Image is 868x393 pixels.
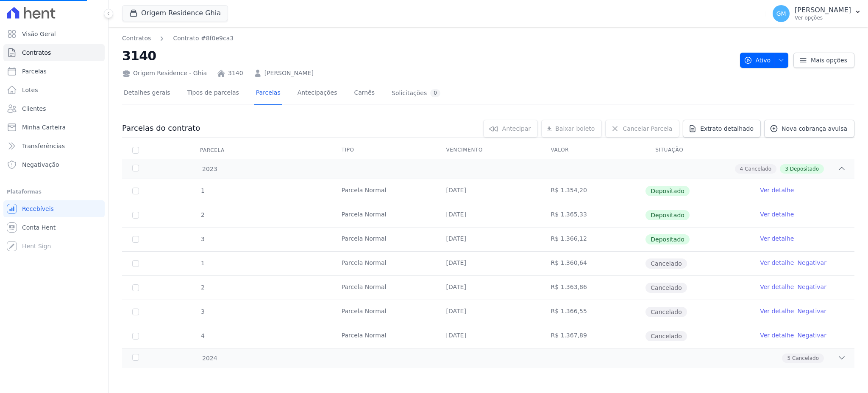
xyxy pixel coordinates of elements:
input: Só é possível selecionar pagamentos em aberto [132,260,139,267]
a: Contrato #8f0e9ca3 [173,34,234,43]
a: Solicitações0 [390,82,442,105]
span: 3 [785,165,788,173]
td: Parcela Normal [331,179,436,203]
p: [PERSON_NAME] [795,6,851,14]
p: Ver opções [795,14,851,21]
div: Origem Residence - Ghia [122,69,207,78]
td: Parcela Normal [331,227,436,251]
div: Parcela [190,142,235,159]
th: Tipo [331,141,436,159]
a: Nova cobrança avulsa [764,120,854,138]
span: Cancelado [645,258,687,269]
td: Parcela Normal [331,203,436,227]
button: Ativo [740,53,789,68]
button: Origem Residence Ghia [122,5,228,21]
a: Mais opções [793,53,854,68]
a: Ver detalhe [760,234,794,243]
a: Ver detalhe [760,186,794,194]
h3: Parcelas do contrato [122,123,200,133]
span: 1 [200,260,205,267]
td: [DATE] [436,203,541,227]
span: 2 [200,211,205,218]
span: Extrato detalhado [700,124,754,133]
span: Visão Geral [22,30,56,38]
a: Negativar [797,284,826,290]
span: 2024 [202,354,217,363]
a: Ver detalhe [760,258,794,267]
a: Transferências [3,138,105,154]
a: Ver detalhe [760,283,794,291]
a: Extrato detalhado [683,120,761,138]
span: Negativação [22,160,59,169]
a: Recebíveis [3,200,105,217]
a: Ver detalhe [760,307,794,315]
td: [DATE] [436,324,541,348]
td: R$ 1.363,86 [540,276,645,300]
div: Plataformas [7,187,101,197]
span: 5 [787,354,790,362]
td: [DATE] [436,276,541,300]
a: Ver detalhe [760,210,794,219]
td: [DATE] [436,227,541,251]
td: R$ 1.354,20 [540,179,645,203]
td: R$ 1.366,55 [540,300,645,324]
span: Minha Carteira [22,123,66,132]
input: Só é possível selecionar pagamentos em aberto [132,236,139,243]
span: Conta Hent [22,223,56,232]
span: Nova cobrança avulsa [782,124,847,133]
a: Negativar [797,259,826,266]
span: 4 [740,165,743,173]
span: Cancelado [645,307,687,317]
div: 0 [430,89,440,97]
td: Parcela Normal [331,324,436,348]
span: Cancelado [745,165,771,173]
a: Contratos [3,44,105,61]
span: GM [776,11,786,17]
a: Lotes [3,81,105,98]
td: R$ 1.367,89 [540,324,645,348]
a: Visão Geral [3,25,105,42]
span: 2 [200,284,205,291]
a: Negativação [3,156,105,173]
input: Só é possível selecionar pagamentos em aberto [132,212,139,219]
a: Parcelas [3,63,105,80]
span: Depositado [645,210,690,220]
span: Contratos [22,48,51,57]
td: Parcela Normal [331,300,436,324]
input: Só é possível selecionar pagamentos em aberto [132,333,139,340]
nav: Breadcrumb [122,34,733,43]
td: R$ 1.360,64 [540,252,645,275]
span: 3 [200,236,205,242]
td: R$ 1.365,33 [540,203,645,227]
span: 3 [200,308,205,315]
input: Só é possível selecionar pagamentos em aberto [132,284,139,291]
span: Transferências [22,142,65,150]
a: Clientes [3,100,105,117]
input: Só é possível selecionar pagamentos em aberto [132,188,139,194]
nav: Breadcrumb [122,34,234,43]
a: Parcelas [254,82,282,105]
span: Parcelas [22,67,47,76]
span: Cancelado [792,354,819,362]
th: Vencimento [436,141,541,159]
td: Parcela Normal [331,252,436,275]
a: Negativar [797,308,826,314]
th: Situação [645,141,750,159]
input: Só é possível selecionar pagamentos em aberto [132,309,139,315]
span: Cancelado [645,283,687,293]
a: Ver detalhe [760,331,794,340]
span: Clientes [22,104,46,113]
span: Cancelado [645,331,687,341]
a: Carnês [352,82,376,105]
span: Recebíveis [22,205,54,213]
h2: 3140 [122,46,733,65]
a: 3140 [228,69,243,78]
a: Conta Hent [3,219,105,236]
a: Negativar [797,332,826,339]
span: Mais opções [811,56,847,65]
td: [DATE] [436,179,541,203]
a: Contratos [122,34,151,43]
span: Ativo [744,53,771,68]
a: Minha Carteira [3,119,105,136]
a: Detalhes gerais [122,82,172,105]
